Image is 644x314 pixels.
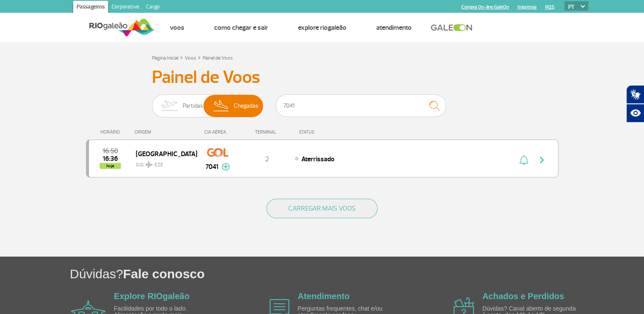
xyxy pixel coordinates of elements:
[135,129,197,135] div: ORIGEM
[136,148,190,159] span: [GEOGRAPHIC_DATA]
[265,155,269,163] span: 2
[108,1,143,14] a: Corporativo
[103,156,118,162] span: 2025-08-25 16:36:59
[626,85,644,123] div: Plugin de acessibilidade da Hand Talk.
[123,267,205,281] span: Fale conosco
[376,23,412,32] a: Atendimento
[298,291,349,301] a: Atendimento
[180,52,183,62] a: >
[545,4,555,10] a: RQS
[301,155,335,163] span: Aterrissado
[114,291,190,301] a: Explore RIOgaleão
[156,95,183,117] img: slider-embarque
[183,95,203,117] span: Partidas
[537,155,547,165] img: seta-direita-painel-voo.svg
[203,55,233,61] a: Painel de Voos
[626,85,644,104] button: Abrir tradutor de língua de sinais.
[519,155,528,165] img: sino-painel-voo.svg
[298,23,346,32] a: Explore RIOgaleão
[100,163,121,169] span: hoje
[103,148,118,154] span: 2025-08-25 16:50:00
[518,4,537,10] a: Imprensa
[170,23,184,32] a: Voos
[239,129,295,135] div: TERMINAL
[152,67,492,88] h3: Painel de Voos
[89,129,135,135] div: HORÁRIO
[266,199,378,218] button: CARREGAR MAIS VOOS
[461,4,509,10] a: Compra On-line GaleOn
[152,55,178,61] a: Página Inicial
[276,94,446,117] input: Voo, cidade ou cia aérea
[70,265,644,283] h1: Dúvidas?
[136,157,190,169] span: GIG
[222,163,230,171] img: mais-info-painel-voo.svg
[73,1,108,14] a: Passageiros
[482,291,564,301] a: Achados e Perdidos
[197,129,239,135] div: CIA AÉREA
[185,55,196,61] a: Voos
[146,161,153,168] img: destiny_airplane.svg
[206,162,218,172] span: 7041
[214,23,268,32] a: Como chegar e sair
[295,129,364,135] div: STATUS
[209,95,234,117] img: slider-desembarque
[234,95,258,117] span: Chegadas
[626,104,644,123] button: Abrir recursos assistivos.
[143,1,163,14] a: Cargo
[198,52,201,62] a: >
[155,161,163,169] span: EZE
